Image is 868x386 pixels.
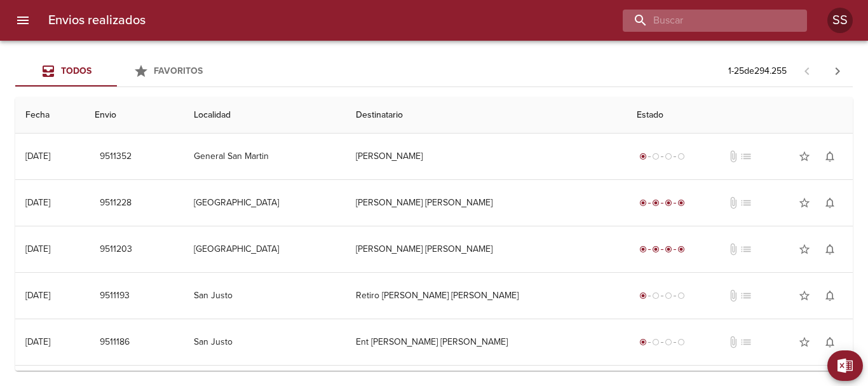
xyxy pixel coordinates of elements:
[824,336,836,348] span: notifications_none
[740,196,752,209] span: No tiene pedido asociado
[346,273,627,319] td: Retiro [PERSON_NAME] [PERSON_NAME]
[639,153,647,160] span: radio_button_checked
[95,284,135,308] button: 9511193
[346,180,627,226] td: [PERSON_NAME] [PERSON_NAME]
[798,196,811,209] span: star_border
[792,329,817,355] button: Agregar a favoritos
[817,144,843,169] button: Activar notificaciones
[637,150,688,163] div: Generado
[792,283,817,308] button: Agregar a favoritos
[817,283,843,308] button: Activar notificaciones
[15,56,219,86] div: Tabs Envios
[25,151,50,162] div: [DATE]
[15,97,85,134] th: Fecha
[184,319,345,365] td: San Justo
[637,289,688,302] div: Generado
[665,153,672,160] span: radio_button_unchecked
[25,197,50,208] div: [DATE]
[665,338,672,346] span: radio_button_unchecked
[346,134,627,179] td: [PERSON_NAME]
[727,289,740,302] span: No tiene documentos adjuntos
[184,226,345,272] td: [GEOGRAPHIC_DATA]
[639,199,647,207] span: radio_button_checked
[824,150,836,163] span: notifications_none
[798,289,811,302] span: star_border
[824,196,836,209] span: notifications_none
[798,150,811,163] span: star_border
[184,97,345,134] th: Localidad
[792,64,822,77] span: Pagina anterior
[677,338,685,346] span: radio_button_unchecked
[652,245,660,253] span: radio_button_checked
[798,336,811,348] span: star_border
[727,196,740,209] span: No tiene documentos adjuntos
[184,134,345,179] td: General San Martin
[346,226,627,272] td: [PERSON_NAME] [PERSON_NAME]
[184,180,345,226] td: [GEOGRAPHIC_DATA]
[100,242,132,258] span: 9511203
[665,245,672,253] span: radio_button_checked
[817,329,843,355] button: Activar notificaciones
[154,65,203,76] span: Favoritos
[727,336,740,348] span: No tiene documentos adjuntos
[792,237,817,262] button: Agregar a favoritos
[95,145,137,169] button: 9511352
[740,243,752,256] span: No tiene pedido asociado
[85,97,184,134] th: Envio
[824,289,836,302] span: notifications_none
[100,334,130,350] span: 9511186
[346,97,627,134] th: Destinatario
[8,5,38,36] button: menu
[100,195,132,211] span: 9511228
[677,292,685,300] span: radio_button_unchecked
[798,243,811,256] span: star_border
[61,65,92,76] span: Todos
[346,319,627,365] td: Ent [PERSON_NAME] [PERSON_NAME]
[184,273,345,319] td: San Justo
[25,244,50,254] div: [DATE]
[677,199,685,207] span: radio_button_checked
[652,199,660,207] span: radio_button_checked
[728,65,787,78] p: 1 - 25 de 294.255
[652,338,660,346] span: radio_button_unchecked
[824,243,836,256] span: notifications_none
[95,238,137,261] button: 9511203
[639,245,647,253] span: radio_button_checked
[740,336,752,348] span: No tiene pedido asociado
[637,336,688,348] div: Generado
[100,288,130,304] span: 9511193
[740,150,752,163] span: No tiene pedido asociado
[100,149,132,165] span: 9511352
[95,191,137,215] button: 9511228
[677,153,685,160] span: radio_button_unchecked
[25,290,50,301] div: [DATE]
[665,292,672,300] span: radio_button_unchecked
[623,10,785,32] input: buscar
[677,245,685,253] span: radio_button_checked
[827,350,863,381] button: Exportar Excel
[637,196,688,209] div: Entregado
[639,292,647,300] span: radio_button_checked
[25,336,50,347] div: [DATE]
[637,243,688,256] div: Entregado
[652,153,660,160] span: radio_button_unchecked
[827,8,853,33] div: SS
[822,56,853,86] span: Pagina siguiente
[665,199,672,207] span: radio_button_checked
[740,289,752,302] span: No tiene pedido asociado
[817,237,843,262] button: Activar notificaciones
[727,243,740,256] span: No tiene documentos adjuntos
[48,10,146,31] h6: Envios realizados
[792,190,817,216] button: Agregar a favoritos
[639,338,647,346] span: radio_button_checked
[727,150,740,163] span: No tiene documentos adjuntos
[652,292,660,300] span: radio_button_unchecked
[817,190,843,216] button: Activar notificaciones
[627,97,853,134] th: Estado
[95,331,135,354] button: 9511186
[792,144,817,169] button: Agregar a favoritos
[827,8,853,33] div: Abrir información de usuario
